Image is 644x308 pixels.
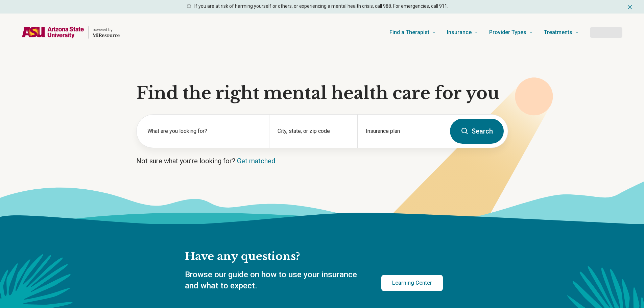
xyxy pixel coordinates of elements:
p: Not sure what you’re looking for? [136,156,508,166]
h2: Have any questions? [185,250,443,264]
button: Dismiss [626,3,633,11]
span: Treatments [544,28,572,37]
span: Insurance [447,28,472,37]
button: Search [450,119,504,144]
a: Learning Center [381,275,443,291]
a: Home page [22,22,120,43]
a: Insurance [447,19,478,46]
h1: Find the right mental health care for you [136,83,508,103]
a: Get matched [237,157,275,165]
p: Browse our guide on how to use your insurance and what to expect. [185,269,365,292]
p: powered by [93,27,120,32]
span: Find a Therapist [389,28,429,37]
label: What are you looking for? [147,127,261,135]
a: Treatments [544,19,579,46]
a: Provider Types [489,19,533,46]
p: If you are at risk of harming yourself or others, or experiencing a mental health crisis, call 98... [194,3,448,10]
span: Provider Types [489,28,526,37]
a: Find a Therapist [389,19,436,46]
